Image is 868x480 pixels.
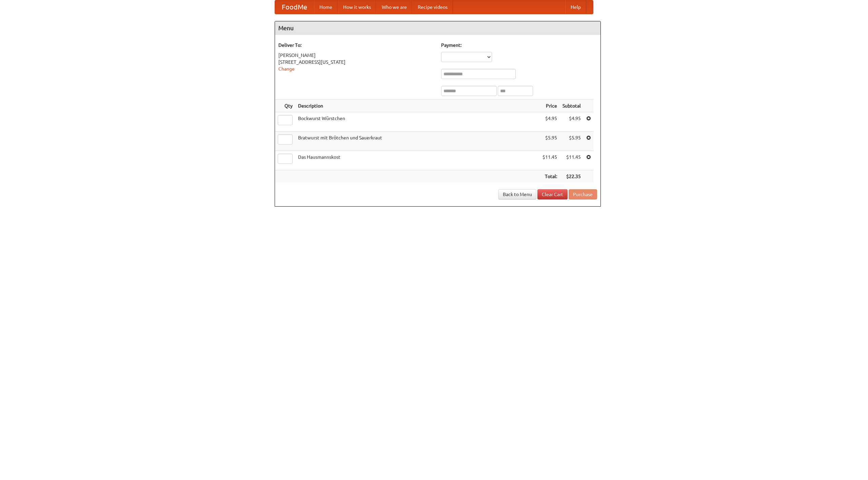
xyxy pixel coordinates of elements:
[295,132,540,151] td: Bratwurst mit Brötchen und Sauerkraut
[278,59,434,65] div: [STREET_ADDRESS][US_STATE]
[275,21,600,35] h4: Menu
[540,170,560,183] th: Total:
[295,151,540,170] td: Das Hausmannskost
[537,189,568,199] a: Clear Cart
[314,0,338,14] a: Home
[498,189,536,199] a: Back to Menu
[278,42,434,49] h5: Deliver To:
[540,112,560,132] td: $4.95
[441,42,597,49] h5: Payment:
[295,100,540,112] th: Description
[275,0,314,14] a: FoodMe
[540,132,560,151] td: $5.95
[560,100,584,112] th: Subtotal
[569,189,597,199] button: Purchase
[540,100,560,112] th: Price
[338,0,376,14] a: How it works
[565,0,586,14] a: Help
[560,170,584,183] th: $22.35
[278,66,295,72] a: Change
[376,0,412,14] a: Who we are
[560,112,584,132] td: $4.95
[560,151,584,170] td: $11.45
[278,52,434,59] div: [PERSON_NAME]
[275,100,295,112] th: Qty
[560,132,584,151] td: $5.95
[540,151,560,170] td: $11.45
[412,0,453,14] a: Recipe videos
[295,112,540,132] td: Bockwurst Würstchen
